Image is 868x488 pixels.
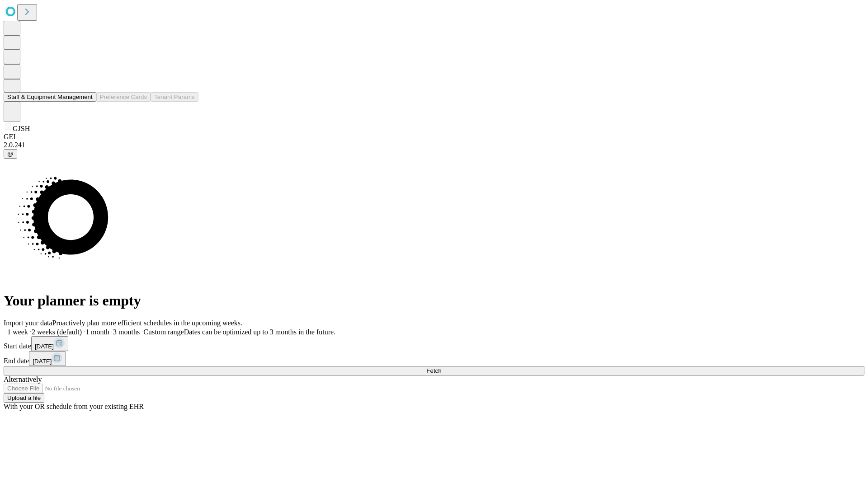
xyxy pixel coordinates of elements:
span: 3 months [113,328,140,336]
span: Dates can be optimized up to 3 months in the future. [184,328,335,336]
h1: Your planner is empty [4,292,864,309]
button: Preference Cards [96,92,151,102]
span: Custom range [143,328,184,336]
span: With your OR schedule from your existing EHR [4,403,144,410]
span: Fetch [426,367,441,374]
span: 1 week [7,328,28,336]
span: 2 weeks (default) [32,328,82,336]
button: [DATE] [31,336,68,351]
span: @ [7,150,14,157]
span: Alternatively [4,375,42,383]
div: Start date [4,336,864,351]
span: 1 month [85,328,109,336]
span: [DATE] [35,343,54,350]
span: [DATE] [33,358,52,365]
div: GEI [4,133,864,141]
button: Fetch [4,366,864,375]
button: [DATE] [29,351,66,366]
div: 2.0.241 [4,141,864,149]
button: @ [4,149,17,159]
button: Staff & Equipment Management [4,92,96,102]
span: Proactively plan more efficient schedules in the upcoming weeks. [52,319,242,327]
span: Import your data [4,319,52,327]
button: Tenant Params [151,92,198,102]
button: Upload a file [4,393,44,403]
div: End date [4,351,864,366]
span: GJSH [13,125,30,132]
